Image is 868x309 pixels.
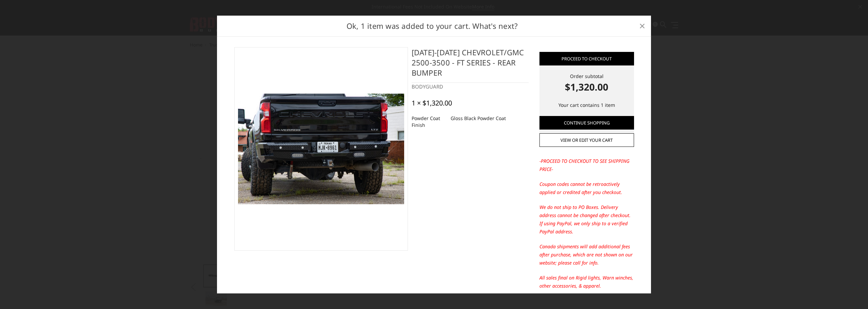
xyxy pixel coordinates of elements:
[539,73,634,94] div: Order subtotal
[539,116,634,130] a: Continue Shopping
[539,203,634,236] p: We do not ship to PO Boxes. Delivery address cannot be changed after checkout. If using PayPal, w...
[451,112,506,124] dd: Gloss Black Powder Coat
[539,133,634,147] a: View or edit your cart
[539,157,634,173] p: -PROCEED TO CHECKOUT TO SEE SHIPPING PRICE-
[539,80,634,94] strong: $1,320.00
[412,47,529,83] h4: [DATE]-[DATE] Chevrolet/GMC 2500-3500 - FT Series - Rear Bumper
[539,180,634,196] p: Coupon codes cannot be retroactively applied or credited after you checkout.
[412,112,446,131] dt: Powder Coat Finish
[412,83,529,91] div: BODYGUARD
[238,94,404,204] img: 2020-2025 Chevrolet/GMC 2500-3500 - FT Series - Rear Bumper
[539,274,634,290] p: All sales final on Rigid lights, Warn winches, other accessories, & apparel.
[539,52,634,65] a: Proceed to checkout
[539,101,634,109] p: Your cart contains 1 item
[228,20,637,32] h2: Ok, 1 item was added to your cart. What's next?
[412,99,452,107] div: 1 × $1,320.00
[539,243,634,267] p: Canada shipments will add additional fees after purchase, which are not shown on our website; ple...
[639,18,645,33] span: ×
[637,20,648,31] a: Close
